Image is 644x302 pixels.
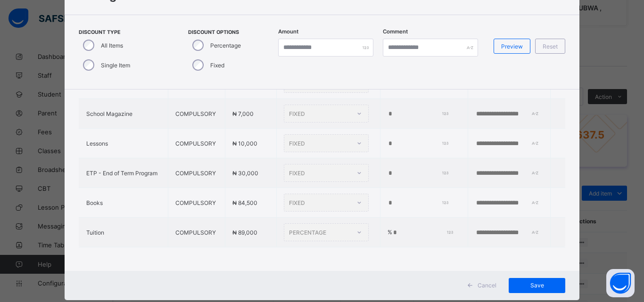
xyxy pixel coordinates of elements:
span: ₦ 30,000 [232,170,258,177]
span: ₦ 84,500 [232,199,257,206]
span: Discount Type [79,29,170,35]
span: Discount Options [188,29,273,35]
label: Percentage [210,42,241,49]
label: Single Item [101,62,130,69]
td: Tuition [79,218,168,247]
label: Amount [278,28,298,35]
span: ₦ 7,000 [232,110,254,117]
td: Books [79,188,168,218]
td: COMPULSORY [168,188,225,218]
label: Fixed [210,62,224,69]
button: Open asap [606,269,635,297]
span: ₦ 89,000 [232,229,257,236]
label: Comment [383,28,408,35]
span: Save [516,282,558,289]
td: Lessons [79,129,168,158]
td: COMPULSORY [168,129,225,158]
td: COMPULSORY [168,158,225,188]
span: Reset [543,43,558,50]
td: School Magazine [79,99,168,129]
td: COMPULSORY [168,218,225,247]
span: Preview [501,43,523,50]
td: COMPULSORY [168,99,225,129]
td: % [380,218,468,247]
label: All Items [101,42,123,49]
td: ETP - End of Term Program [79,158,168,188]
span: Cancel [478,282,496,289]
span: ₦ 10,000 [232,140,257,147]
